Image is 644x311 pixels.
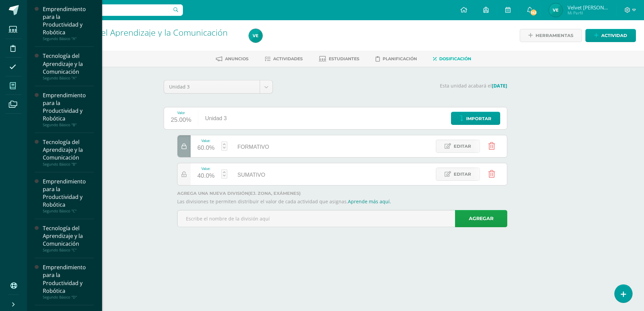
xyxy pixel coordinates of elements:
div: Value: [197,167,215,171]
a: Aprende más aquí. [348,198,391,205]
img: 19b1e203de8e9b1ed5dcdd77fbbab152.png [249,29,262,42]
span: Editar [454,168,471,180]
div: 60.0% [197,143,215,153]
p: Las divisiones te permiten distribuir el valor de cada actividad que asignas. [177,199,507,205]
input: Busca un usuario... [31,4,183,16]
a: Unidad 3 [164,80,272,93]
span: Actividades [273,56,303,61]
a: Actividades [265,54,303,64]
div: Emprendimiento para la Productividad y Robótica [43,264,94,295]
div: 25.00% [171,115,191,126]
a: Herramientas [520,29,582,42]
span: Actividad [601,29,627,42]
div: Segundo Básico "A" [43,36,94,41]
span: Estudiantes [329,56,359,61]
span: Importar [466,112,491,125]
div: Unidad 3 [198,107,233,129]
a: Actividad [585,29,636,42]
span: Anuncios [225,56,249,61]
span: Herramientas [536,29,573,42]
div: Value: [197,139,215,143]
strong: (ej. Zona, Exámenes) [248,191,301,196]
a: Tecnología del Aprendizaje y la ComunicaciónSegundo Básico "C" [43,224,94,252]
div: Segundo Básico "D" [43,295,94,300]
span: FORMATIVO [237,144,269,150]
span: Velvet [PERSON_NAME] [568,4,608,11]
div: Segundo Básico "B" [43,162,94,167]
a: Emprendimiento para la Productividad y RobóticaSegundo Básico "A" [43,5,94,41]
a: Tecnología del Aprendizaje y la Comunicación [53,27,228,38]
a: Estudiantes [319,54,359,64]
div: Tecnología del Aprendizaje y la Comunicación [43,52,94,75]
a: Importar [451,112,500,125]
p: Esta unidad acabará el [281,83,507,89]
div: Tecnología del Aprendizaje y la Comunicación [43,138,94,162]
a: Dosificación [433,54,471,64]
div: 40.0% [197,171,215,181]
div: Emprendimiento para la Productividad y Robótica [43,178,94,209]
h1: Tecnología del Aprendizaje y la Comunicación [53,28,241,37]
div: Valor [171,111,191,115]
a: Agregar [455,210,507,227]
div: Tecnología del Aprendizaje y la Comunicación [43,224,94,248]
a: Tecnología del Aprendizaje y la ComunicaciónSegundo Básico "A" [43,52,94,80]
input: Escribe el nombre de la división aquí [178,210,507,227]
span: Planificación [383,56,417,61]
div: Segundo Básico "C" [43,209,94,213]
span: Unidad 3 [169,80,255,93]
a: Emprendimiento para la Productividad y RobóticaSegundo Básico "D" [43,264,94,299]
a: Anuncios [216,54,249,64]
a: Emprendimiento para la Productividad y RobóticaSegundo Básico "C" [43,178,94,213]
span: SUMATIVO [237,172,265,178]
div: Emprendimiento para la Productividad y Robótica [43,92,94,123]
a: Tecnología del Aprendizaje y la ComunicaciónSegundo Básico "B" [43,138,94,166]
div: Segundo Básico 'C' [53,37,241,43]
span: Editar [454,140,471,152]
span: Dosificación [439,56,471,61]
img: 19b1e203de8e9b1ed5dcdd77fbbab152.png [549,3,562,17]
a: Planificación [376,54,417,64]
div: Segundo Básico "A" [43,76,94,80]
div: Segundo Básico "B" [43,123,94,127]
strong: [DATE] [492,82,507,89]
a: Emprendimiento para la Productividad y RobóticaSegundo Básico "B" [43,92,94,127]
label: Agrega una nueva división [177,191,507,196]
div: Segundo Básico "C" [43,248,94,252]
div: Emprendimiento para la Productividad y Robótica [43,5,94,36]
span: 143 [530,9,537,16]
span: Mi Perfil [568,10,608,16]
